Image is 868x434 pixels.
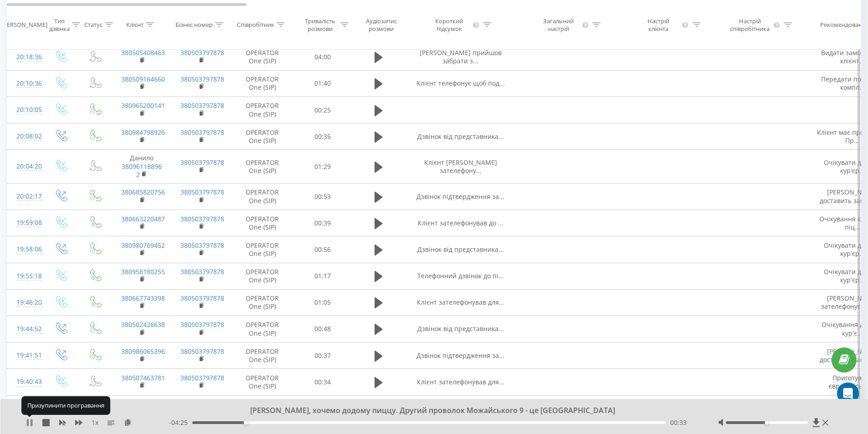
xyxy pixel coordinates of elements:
[180,188,224,196] a: 380503797878
[294,70,351,97] td: 01:40
[728,17,772,33] div: Настрій співробітника
[231,369,294,395] td: OPERATOR One (SIP)
[416,192,504,201] span: Дзвінок підтвердження за...
[294,184,351,210] td: 00:53
[837,383,859,404] div: Open Intercom Messenger
[417,271,504,280] span: Телефонний дзвінок до пі...
[92,418,98,427] span: 1 x
[417,298,504,306] span: Клієнт зателефонував для...
[231,316,294,342] td: OPERATOR One (SIP)
[294,395,351,422] td: 00:00
[180,75,224,83] a: 380503797878
[16,373,35,391] div: 19:40:43
[417,132,504,141] span: Дзвінок від представника...
[231,123,294,150] td: OPERATOR One (SIP)
[180,128,224,137] a: 380503797878
[294,123,351,150] td: 00:35
[670,418,687,427] span: 00:33
[417,378,504,386] span: Клієнт зателефонував для...
[231,342,294,369] td: OPERATOR One (SIP)
[121,347,165,356] a: 380986065396
[537,17,580,33] div: Загальний настрій
[180,294,224,302] a: 380503797878
[16,158,35,175] div: 20:04:20
[416,351,504,360] span: Дзвінок підтвердження за...
[231,184,294,210] td: OPERATOR One (SIP)
[122,162,162,179] a: 380961188962
[231,236,294,263] td: OPERATOR One (SIP)
[16,240,35,258] div: 19:58:06
[16,75,35,92] div: 20:10:36
[121,75,165,83] a: 380509164660
[121,188,165,196] a: 380685820756
[21,396,110,414] div: Призупинити програвання
[417,245,504,254] span: Дзвінок від представника...
[121,267,165,276] a: 380958180255
[231,70,294,97] td: OPERATOR One (SIP)
[180,101,224,110] a: 380503797878
[180,241,224,250] a: 380503797878
[294,236,351,263] td: 00:56
[180,48,224,57] a: 380503797878
[180,267,224,276] a: 380503797878
[121,294,165,302] a: 380667743398
[16,294,35,311] div: 19:46:20
[637,17,679,33] div: Настрій клієнта
[180,214,224,223] a: 380503797878
[49,17,70,33] div: Тип дзвінка
[237,21,274,29] div: Співробітник
[294,263,351,289] td: 01:17
[16,320,35,338] div: 19:44:52
[231,210,294,236] td: OPERATOR One (SIP)
[294,316,351,342] td: 00:48
[16,48,35,66] div: 20:18:36
[302,17,338,33] div: Тривалість розмови
[121,101,165,110] a: 380965200141
[121,128,165,137] a: 380984798926
[294,97,351,123] td: 00:25
[121,373,165,382] a: 380507463781
[244,421,247,424] div: Accessibility label
[16,347,35,364] div: 19:41:51
[294,369,351,395] td: 00:34
[180,347,224,356] a: 380503797878
[231,97,294,123] td: OPERATOR One (SIP)
[294,289,351,316] td: 01:05
[126,21,144,29] div: Клієнт
[294,44,351,70] td: 04:00
[765,421,769,424] div: Accessibility label
[121,48,165,57] a: 380505408463
[294,342,351,369] td: 00:37
[424,158,497,175] span: Клієнт [PERSON_NAME] зателефону...
[107,406,750,416] div: [PERSON_NAME], хочемо додому пиццу. Другий проволок Можайського 9 - це [GEOGRAPHIC_DATA]
[427,17,471,33] div: Короткий підсумок
[294,210,351,236] td: 00:39
[175,21,213,29] div: Бізнес номер
[121,241,165,250] a: 380980769452
[417,324,504,333] span: Дзвінок від представника...
[169,418,192,427] span: - 04:25
[231,150,294,184] td: OPERATOR One (SIP)
[180,373,224,382] a: 380503797878
[231,263,294,289] td: OPERATOR One (SIP)
[180,320,224,329] a: 380503797878
[231,395,294,422] td: OPERATOR One (SIP)
[112,150,171,184] td: Данило
[16,267,35,285] div: 19:55:18
[16,101,35,119] div: 20:10:05
[420,48,502,65] span: [PERSON_NAME] прийшов забрати з...
[16,214,35,232] div: 19:59:08
[16,188,35,205] div: 20:02:17
[16,128,35,145] div: 20:08:02
[418,219,503,227] span: Клієнт зателефонував до ...
[231,44,294,70] td: OPERATOR One (SIP)
[180,158,224,167] a: 380503797878
[294,150,351,184] td: 01:29
[359,17,403,33] div: Аудіозапис розмови
[121,320,165,329] a: 380502426638
[231,289,294,316] td: OPERATOR One (SIP)
[1,21,47,29] div: [PERSON_NAME]
[121,214,165,223] a: 380663220487
[416,79,505,87] span: Клієнт телефонує щоб под...
[84,21,103,29] div: Статус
